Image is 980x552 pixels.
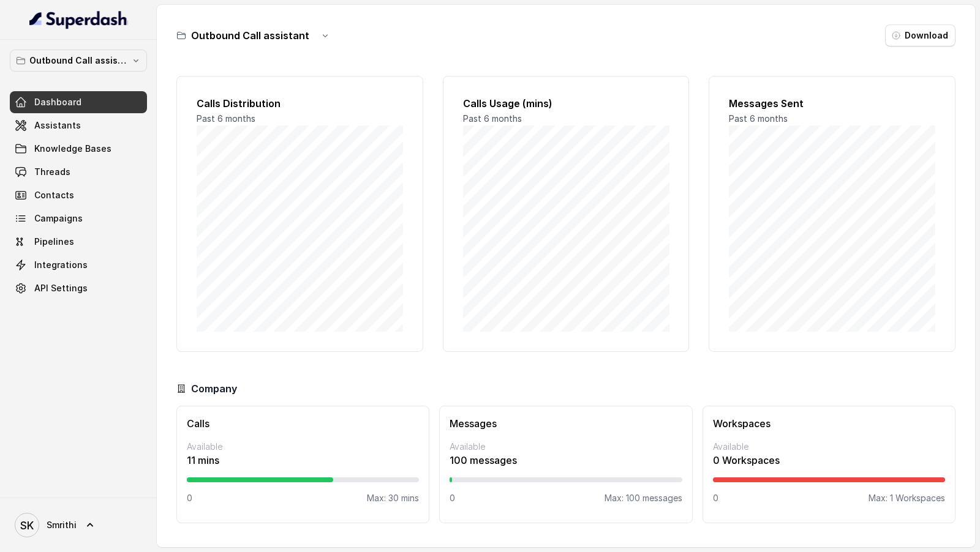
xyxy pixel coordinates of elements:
img: light.svg [29,10,128,29]
h3: Calls [187,416,419,431]
span: Assistants [34,119,81,132]
span: Pipelines [34,236,74,248]
h2: Messages Sent [729,96,935,111]
a: Campaigns [10,207,147,229]
h3: Messages [450,416,682,431]
p: 0 [713,492,718,504]
p: 100 messages [450,453,682,468]
a: Knowledge Bases [10,138,147,160]
a: API Settings [10,277,147,299]
p: 11 mins [187,453,419,468]
span: Campaigns [34,212,83,225]
a: Pipelines [10,231,147,253]
p: Available [713,441,945,453]
a: Assistants [10,114,147,136]
a: Smrithi [10,508,147,542]
span: Dashboard [34,96,81,108]
span: Contacts [34,189,74,201]
text: SK [20,519,34,532]
h2: Calls Usage (mins) [463,96,669,111]
span: Past 6 months [729,113,788,124]
p: Max: 30 mins [367,492,419,504]
h3: Company [191,381,237,396]
span: Integrations [34,259,88,271]
p: Outbound Call assistant [29,53,127,68]
p: 0 [450,492,455,504]
a: Contacts [10,184,147,206]
h2: Calls Distribution [197,96,403,111]
p: 0 Workspaces [713,453,945,468]
p: Available [450,441,682,453]
h3: Outbound Call assistant [191,28,309,43]
p: Max: 1 Workspaces [869,492,945,504]
a: Integrations [10,254,147,276]
a: Threads [10,161,147,183]
span: Knowledge Bases [34,143,111,155]
button: Outbound Call assistant [10,50,147,72]
button: Download [885,24,956,47]
p: 0 [187,492,192,504]
span: Past 6 months [463,113,522,124]
span: API Settings [34,282,88,294]
h3: Workspaces [713,416,945,431]
span: Past 6 months [197,113,255,124]
p: Available [187,441,419,453]
a: Dashboard [10,91,147,113]
span: Smrithi [47,519,77,531]
span: Threads [34,166,70,178]
p: Max: 100 messages [605,492,682,504]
